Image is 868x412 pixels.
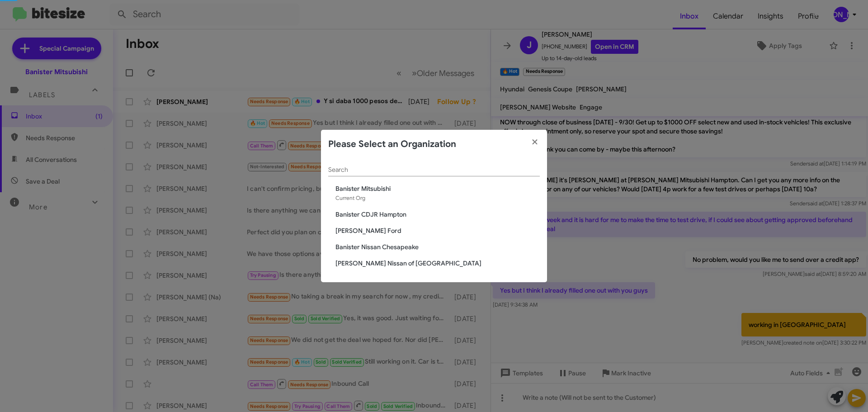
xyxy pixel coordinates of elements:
span: Banister Mitsubishi [335,184,540,193]
span: Banister CDJR Hampton [335,210,540,219]
span: [PERSON_NAME] Nissan of [GEOGRAPHIC_DATA] [335,259,540,268]
span: Current Org [335,194,365,201]
span: [PERSON_NAME] Ford [335,226,540,235]
h2: Please Select an Organization [328,137,456,152]
span: Banister Nissan Chesapeake [335,242,540,251]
